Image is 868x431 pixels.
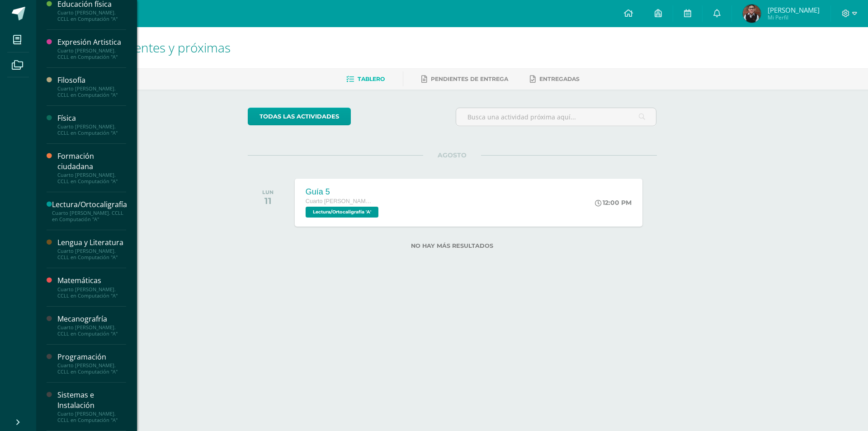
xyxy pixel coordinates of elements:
[47,39,231,56] span: Actividades recientes y próximas
[456,108,656,126] input: Busca una actividad próxima aquí...
[52,210,127,223] div: Cuarto [PERSON_NAME]. CCLL en Computación "A"
[431,76,508,82] span: Pendientes de entrega
[57,248,126,260] div: Cuarto [PERSON_NAME]. CCLL en Computación "A"
[768,5,820,14] span: [PERSON_NAME]
[57,113,126,123] div: Física
[57,151,126,172] div: Formación ciudadana
[346,72,385,86] a: Tablero
[57,352,126,375] a: ProgramaciónCuarto [PERSON_NAME]. CCLL en Computación "A"
[57,85,126,98] div: Cuarto [PERSON_NAME]. CCLL en Computación "A"
[57,75,126,98] a: FilosofíaCuarto [PERSON_NAME]. CCLL en Computación "A"
[57,9,126,22] div: Cuarto [PERSON_NAME]. CCLL en Computación "A"
[57,172,126,185] div: Cuarto [PERSON_NAME]. CCLL en Computación "A"
[57,390,126,411] div: Sistemas e Instalación
[57,275,126,298] a: MatemáticasCuarto [PERSON_NAME]. CCLL en Computación "A"
[57,352,126,362] div: Programación
[306,187,381,197] div: Guía 5
[595,199,632,207] div: 12:00 PM
[530,72,580,86] a: Entregadas
[52,199,127,223] a: Lectura/OrtocaligrafíaCuarto [PERSON_NAME]. CCLL en Computación "A"
[57,324,126,337] div: Cuarto [PERSON_NAME]. CCLL en Computación "A"
[57,75,126,85] div: Filosofía
[248,108,351,125] a: todas las Actividades
[262,195,274,206] div: 11
[57,37,126,60] a: Expresión ArtisticaCuarto [PERSON_NAME]. CCLL en Computación "A"
[57,237,126,260] a: Lengua y LiteraturaCuarto [PERSON_NAME]. CCLL en Computación "A"
[306,207,378,218] span: Lectura/Ortocaligrafía 'A'
[743,5,761,23] img: 455bf766dc1d11c7e74e486f8cbc5a2b.png
[248,242,657,249] label: No hay más resultados
[358,76,385,82] span: Tablero
[57,37,126,47] div: Expresión Artistica
[423,151,481,159] span: AGOSTO
[57,123,126,136] div: Cuarto [PERSON_NAME]. CCLL en Computación "A"
[57,314,126,324] div: Mecanografría
[262,189,274,195] div: LUN
[57,151,126,185] a: Formación ciudadanaCuarto [PERSON_NAME]. CCLL en Computación "A"
[768,14,820,21] span: Mi Perfil
[57,390,126,423] a: Sistemas e InstalaciónCuarto [PERSON_NAME]. CCLL en Computación "A"
[306,198,373,204] span: Cuarto [PERSON_NAME]. CCLL en Computación
[421,72,508,86] a: Pendientes de entrega
[539,76,580,82] span: Entregadas
[52,199,127,210] div: Lectura/Ortocaligrafía
[57,113,126,136] a: FísicaCuarto [PERSON_NAME]. CCLL en Computación "A"
[57,286,126,299] div: Cuarto [PERSON_NAME]. CCLL en Computación "A"
[57,47,126,60] div: Cuarto [PERSON_NAME]. CCLL en Computación "A"
[57,237,126,248] div: Lengua y Literatura
[57,275,126,286] div: Matemáticas
[57,314,126,337] a: MecanografríaCuarto [PERSON_NAME]. CCLL en Computación "A"
[57,411,126,423] div: Cuarto [PERSON_NAME]. CCLL en Computación "A"
[57,362,126,375] div: Cuarto [PERSON_NAME]. CCLL en Computación "A"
